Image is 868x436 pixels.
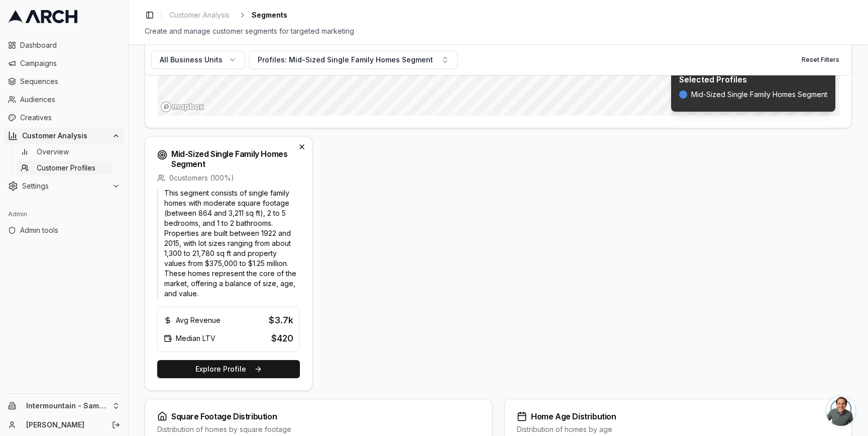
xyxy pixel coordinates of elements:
[109,418,123,432] button: Log out
[796,52,845,68] button: Reset Filters
[4,178,124,194] button: Settings
[4,128,124,144] button: Customer Analysis
[252,10,287,20] span: Segments
[160,55,223,65] span: All Business Units
[164,333,215,343] div: Median LTV
[691,90,827,100] span: Mid-Sized Single Family Homes Segment
[157,411,480,421] div: Square Footage Distribution
[20,76,120,86] span: Sequences
[4,73,124,90] a: Sequences
[269,313,293,327] div: $3.7k
[17,161,112,175] a: Customer Profiles
[145,26,852,36] div: Create and manage customer segments for targeted marketing
[517,411,839,421] div: Home Age Distribution
[37,163,95,173] span: Customer Profiles
[4,92,124,108] a: Audiences
[17,145,112,159] a: Overview
[826,396,856,426] a: Open chat
[164,315,221,325] div: Avg Revenue
[22,131,108,141] span: Customer Analysis
[171,149,296,169] h3: Mid-Sized Single Family Homes Segment
[271,331,293,345] div: $420
[4,37,124,53] a: Dashboard
[20,95,120,105] span: Audiences
[517,424,839,434] div: Distribution of homes by age
[20,40,120,50] span: Dashboard
[20,225,120,235] span: Admin tools
[160,101,204,113] a: Mapbox homepage
[169,10,230,20] span: Customer Analysis
[22,181,108,191] span: Settings
[4,222,124,238] a: Admin tools
[165,8,234,22] a: Customer Analysis
[4,55,124,71] a: Campaigns
[258,55,433,65] div: Profiles: Mid-Sized Single Family Homes Segment
[26,401,108,410] span: Intermountain - Same Day
[157,360,300,378] button: Explore Profile
[296,141,308,153] button: Deselect profile
[4,206,124,222] div: Admin
[20,58,120,68] span: Campaigns
[4,398,124,414] button: Intermountain - Same Day
[169,173,234,183] span: 0 customers ( 100 %)
[20,113,120,123] span: Creatives
[37,147,69,157] span: Overview
[157,424,480,434] div: Distribution of homes by square footage
[165,8,287,22] nav: breadcrumb
[4,110,124,126] a: Creatives
[157,188,300,299] p: This segment consists of single family homes with moderate square footage (between 864 and 3,211 ...
[151,51,245,69] button: All Business Units
[26,420,101,430] a: [PERSON_NAME]
[679,73,827,85] h3: Selected Profiles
